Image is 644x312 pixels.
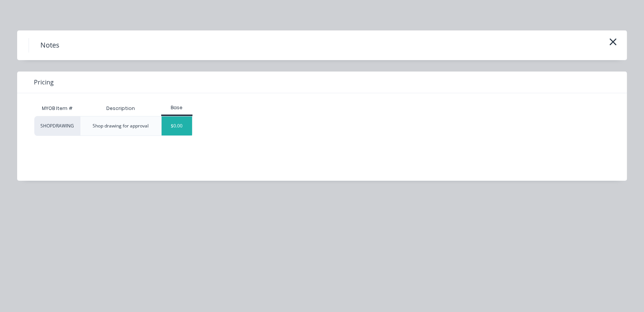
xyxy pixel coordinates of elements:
div: $0.00 [162,116,192,135]
div: MYOB Item # [34,101,80,116]
span: Pricing [34,78,54,87]
div: Shop drawing for approval [93,123,149,129]
h4: Notes [29,38,71,53]
div: SHOPDRAWING [34,116,80,136]
div: Description [100,99,141,118]
div: Base [161,104,193,111]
